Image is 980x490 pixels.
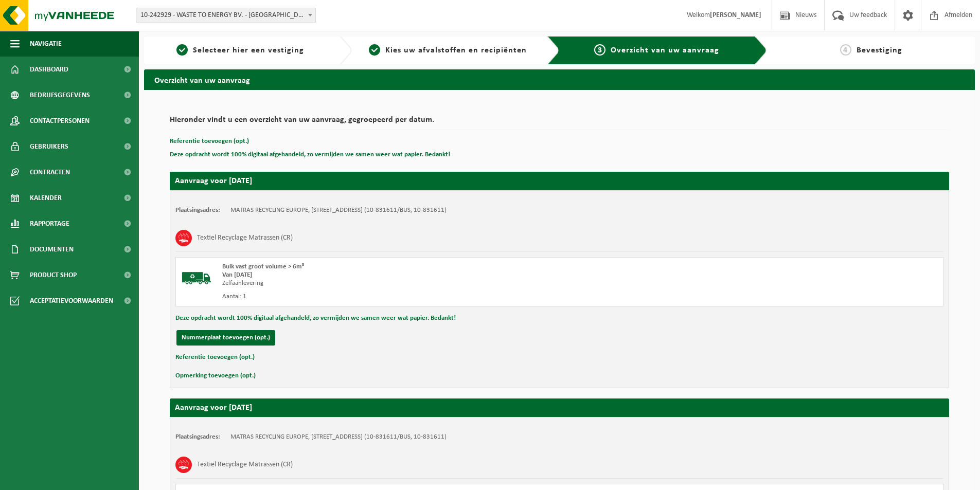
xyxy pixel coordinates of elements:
strong: Van [DATE] [222,271,252,278]
td: MATRAS RECYCLING EUROPE, [STREET_ADDRESS] (10-831611/BUS, 10-831611) [230,433,447,441]
button: Deze opdracht wordt 100% digitaal afgehandeld, zo vermijden we samen weer wat papier. Bedankt! [170,148,450,161]
strong: Plaatsingsadres: [175,433,220,440]
span: Bevestiging [857,46,902,55]
h2: Overzicht van uw aanvraag [144,69,975,89]
img: BL-SO-LV.png [181,263,212,294]
a: 2Kies uw afvalstoffen en recipiënten [357,44,539,57]
button: Opmerking toevoegen (opt.) [175,369,256,383]
span: 3 [594,44,605,56]
span: Documenten [30,237,74,262]
span: Product Shop [30,262,77,288]
button: Referentie toevoegen (opt.) [170,135,249,148]
span: 1 [176,44,188,56]
span: 2 [369,44,380,56]
span: Bedrijfsgegevens [30,82,90,108]
span: 10-242929 - WASTE TO ENERGY BV. - NIJKERK [136,8,316,23]
strong: Aanvraag voor [DATE] [175,177,252,185]
span: Kalender [30,185,62,211]
span: Rapportage [30,211,69,237]
span: Acceptatievoorwaarden [30,288,113,314]
span: 10-242929 - WASTE TO ENERGY BV. - NIJKERK [136,8,315,23]
h2: Hieronder vindt u een overzicht van uw aanvraag, gegroepeerd per datum. [170,116,949,130]
span: 4 [840,44,851,56]
strong: Aanvraag voor [DATE] [175,404,252,412]
strong: [PERSON_NAME] [710,11,761,19]
div: Aantal: 1 [222,293,601,301]
span: Kies uw afvalstoffen en recipiënten [385,46,527,55]
span: Overzicht van uw aanvraag [611,46,719,55]
span: Dashboard [30,57,68,82]
span: Selecteer hier een vestiging [193,46,304,55]
span: Navigatie [30,31,62,57]
span: Bulk vast groot volume > 6m³ [222,263,304,270]
strong: Plaatsingsadres: [175,207,220,213]
button: Deze opdracht wordt 100% digitaal afgehandeld, zo vermijden we samen weer wat papier. Bedankt! [175,312,456,325]
a: 1Selecteer hier een vestiging [149,44,331,57]
span: Contracten [30,159,70,185]
h3: Textiel Recyclage Matrassen (CR) [197,230,293,246]
span: Contactpersonen [30,108,90,134]
div: Zelfaanlevering [222,279,601,287]
h3: Textiel Recyclage Matrassen (CR) [197,457,293,473]
button: Referentie toevoegen (opt.) [175,351,255,364]
button: Nummerplaat toevoegen (opt.) [176,330,275,346]
td: MATRAS RECYCLING EUROPE, [STREET_ADDRESS] (10-831611/BUS, 10-831611) [230,206,447,214]
span: Gebruikers [30,134,68,159]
